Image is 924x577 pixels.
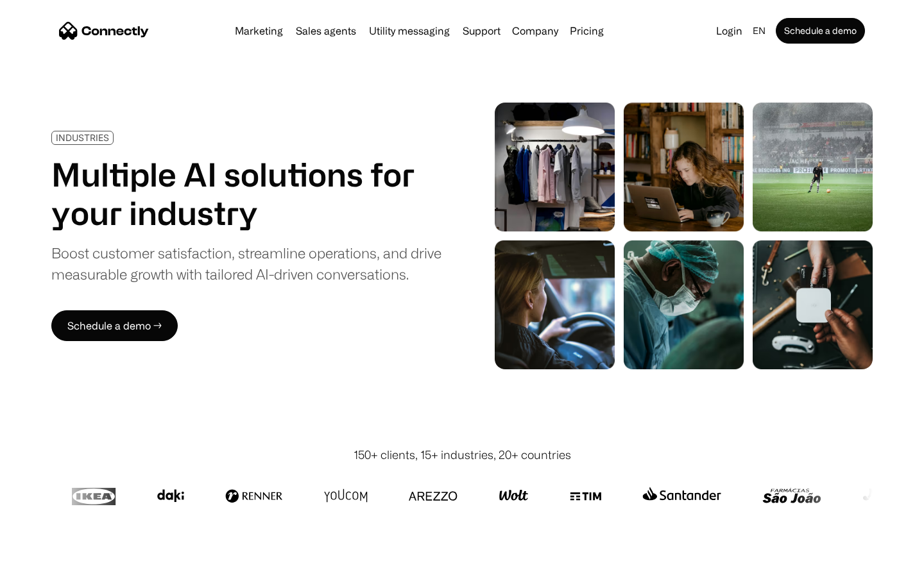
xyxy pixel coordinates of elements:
a: Login [711,22,748,40]
div: en [753,22,766,40]
h1: Multiple AI solutions for your industry [51,155,441,232]
div: Boost customer satisfaction, streamline operations, and drive measurable growth with tailored AI-... [51,242,441,285]
aside: Language selected: English [13,553,77,573]
div: Company [512,22,558,40]
a: Schedule a demo → [51,310,178,341]
a: Schedule a demo [776,18,865,44]
div: 150+ clients, 15+ industries, 20+ countries [354,446,571,464]
ul: Language list [26,555,77,573]
a: Pricing [565,26,609,36]
a: Utility messaging [364,26,455,36]
div: INDUSTRIES [56,133,109,142]
a: Support [458,26,506,36]
a: Sales agents [291,26,361,36]
a: Marketing [230,26,288,36]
